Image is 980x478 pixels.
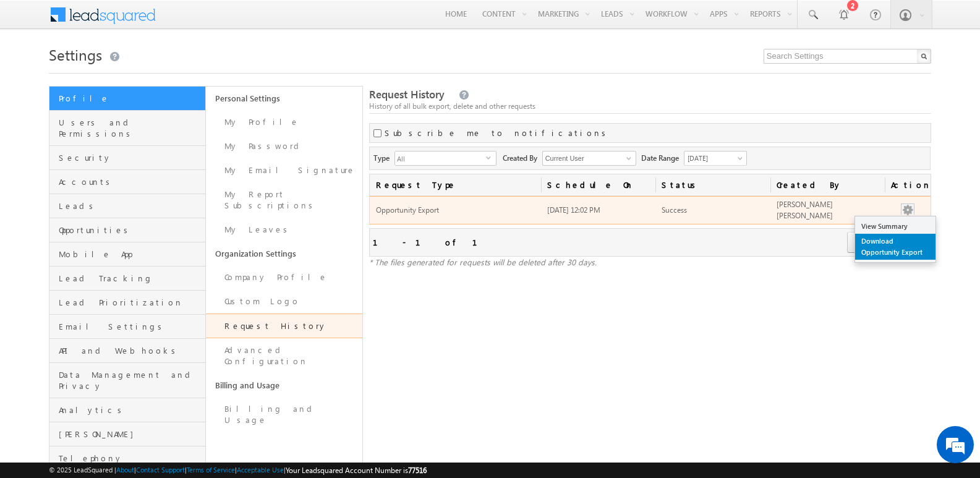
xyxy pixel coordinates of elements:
[855,234,935,260] a: Download Opportunity Export
[59,345,202,356] span: API and Webhooks
[206,397,362,432] a: Billing and Usage
[855,219,935,234] a: View Summary
[206,218,362,242] a: My Leaves
[641,151,684,164] span: Date Range
[408,466,427,475] span: 77516
[684,153,743,164] span: [DATE]
[206,110,362,134] a: My Profile
[206,338,362,373] a: Advanced Configuration
[369,87,445,101] span: Request History
[655,174,770,195] a: Status
[59,453,202,464] span: Telephony
[369,101,931,112] div: History of all bulk export, delete and other requests
[49,242,205,267] a: Mobile App
[116,466,134,474] a: About
[370,174,542,195] a: Request Type
[49,315,205,339] a: Email Settings
[59,200,202,211] span: Leads
[541,174,655,195] a: Schedule On
[49,45,102,64] span: Settings
[49,194,205,218] a: Leads
[49,87,205,111] a: Profile
[847,232,870,253] span: prev
[136,466,185,474] a: Contact Support
[59,429,202,440] span: [PERSON_NAME]
[770,174,885,195] a: Created By
[662,205,687,215] span: Success
[286,466,427,475] span: Your Leadsquared Account Number is
[206,289,362,314] a: Custom Logo
[49,339,205,363] a: API and Webhooks
[620,152,635,164] a: Show All Items
[206,87,362,110] a: Personal Settings
[385,127,610,139] label: Subscribe me to notifications
[237,466,284,474] a: Acceptable Use
[59,321,202,332] span: Email Settings
[395,152,486,165] span: All
[59,297,202,308] span: Lead Prioritization
[49,446,205,471] a: Telephony
[847,233,871,253] a: prev
[206,373,362,397] a: Billing and Usage
[59,369,202,391] span: Data Management and Privacy
[373,235,492,249] div: 1 - 1 of 1
[542,151,636,166] input: Type to Search
[49,291,205,315] a: Lead Prioritization
[206,158,362,182] a: My Email Signature
[369,257,597,267] span: * The files generated for requests will be deleted after 30 days.
[547,205,600,215] span: [DATE] 12:02 PM
[206,265,362,289] a: Company Profile
[49,267,205,291] a: Lead Tracking
[59,273,202,284] span: Lead Tracking
[49,218,205,242] a: Opportunities
[684,151,747,166] a: [DATE]
[373,151,394,164] span: Type
[59,152,202,163] span: Security
[59,93,202,104] span: Profile
[764,49,931,64] input: Search Settings
[394,151,496,166] div: All
[49,111,205,146] a: Users and Permissions
[59,117,202,139] span: Users and Permissions
[59,249,202,260] span: Mobile App
[59,404,202,416] span: Analytics
[49,170,205,194] a: Accounts
[187,466,235,474] a: Terms of Service
[206,314,362,338] a: Request History
[206,134,362,158] a: My Password
[59,176,202,187] span: Accounts
[885,174,931,195] span: Actions
[49,422,205,446] a: [PERSON_NAME]
[49,464,427,476] span: © 2025 LeadSquared | | | | |
[49,363,205,398] a: Data Management and Privacy
[49,398,205,422] a: Analytics
[59,224,202,236] span: Opportunities
[206,182,362,218] a: My Report Subscriptions
[486,155,496,160] span: select
[206,242,362,265] a: Organization Settings
[376,205,535,216] span: Opportunity Export
[49,146,205,170] a: Security
[777,200,833,220] span: [PERSON_NAME] [PERSON_NAME]
[503,151,542,164] span: Created By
